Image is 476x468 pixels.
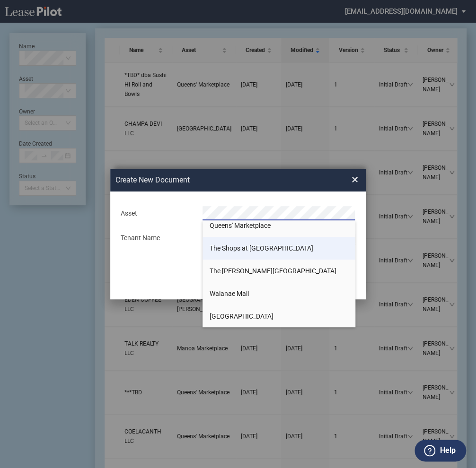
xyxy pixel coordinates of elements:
li: The [PERSON_NAME][GEOGRAPHIC_DATA] [203,260,355,282]
span: [GEOGRAPHIC_DATA] [210,312,273,320]
span: The Shops at [GEOGRAPHIC_DATA] [210,244,313,252]
span: Queens' Marketplace [210,222,271,229]
span: Waianae Mall [210,290,249,297]
md-dialog: Create New ... [110,169,366,300]
li: [GEOGRAPHIC_DATA] [203,305,355,328]
span: × [352,172,358,187]
li: The Shops at [GEOGRAPHIC_DATA] [203,237,355,260]
li: Queens' Marketplace [203,214,355,237]
h2: Create New Document [115,175,318,185]
div: Tenant Name [115,234,197,243]
div: Asset [115,209,197,218]
li: Waianae Mall [203,282,355,305]
span: The [PERSON_NAME][GEOGRAPHIC_DATA] [210,267,336,275]
label: Help [440,444,455,457]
